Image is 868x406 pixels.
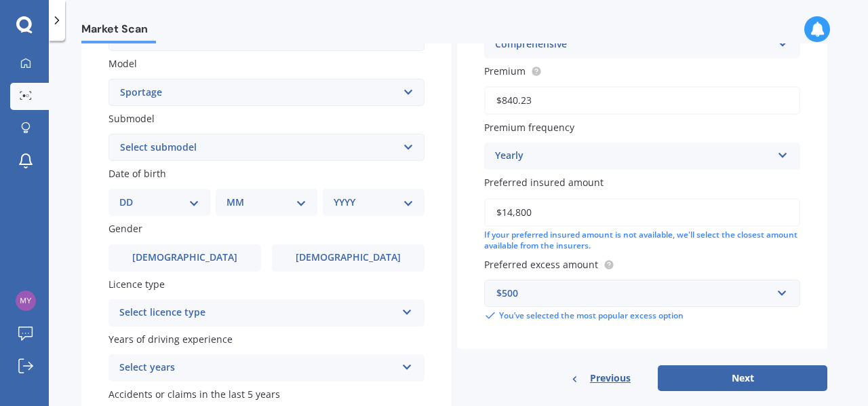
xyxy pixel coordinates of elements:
[484,229,800,253] div: If your preferred insured amount is not available, we'll select the closest amount available from...
[108,278,165,291] span: Licence type
[119,360,396,376] div: Select years
[81,22,156,41] span: Market Scan
[108,333,233,346] span: Years of driving experience
[484,198,800,227] input: Enter amount
[16,291,36,311] img: d9b2e2d36b19305e3f213d25279b2b0b
[658,365,827,391] button: Next
[484,64,526,77] span: Premium
[119,305,396,321] div: Select licence type
[495,148,772,164] div: Yearly
[484,121,574,134] span: Premium frequency
[108,57,137,70] span: Model
[484,177,604,189] span: Preferred insured amount
[495,37,772,53] div: Comprehensive
[108,112,155,125] span: Submodel
[132,252,237,263] span: [DEMOGRAPHIC_DATA]
[496,286,772,301] div: $500
[296,252,401,263] span: [DEMOGRAPHIC_DATA]
[484,86,800,115] input: Enter premium
[108,167,166,180] span: Date of birth
[590,368,631,388] span: Previous
[484,310,800,322] div: You’ve selected the most popular excess option
[108,223,142,236] span: Gender
[484,258,598,271] span: Preferred excess amount
[108,388,280,401] span: Accidents or claims in the last 5 years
